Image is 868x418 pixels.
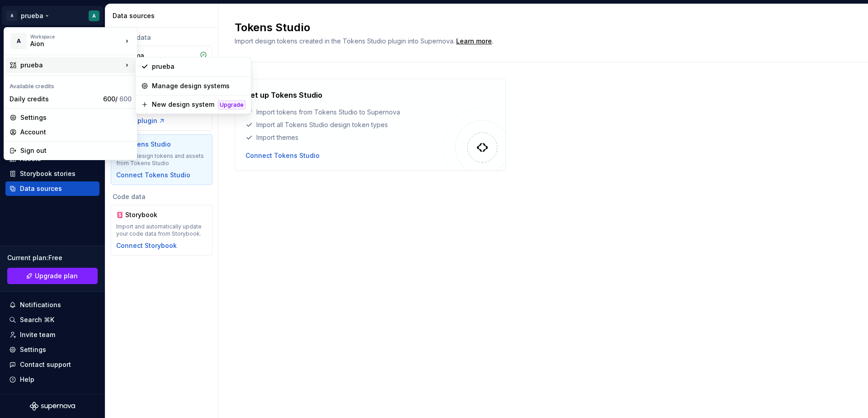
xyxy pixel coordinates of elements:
[9,95,99,104] div: Daily credits
[10,33,27,49] div: A
[20,61,123,70] div: prueba
[20,146,132,155] div: Sign out
[218,100,245,109] div: Upgrade
[152,62,245,71] div: prueba
[20,128,132,137] div: Account
[20,113,132,122] div: Settings
[30,39,107,48] div: Aion
[152,100,214,109] div: New design system
[152,81,245,90] div: Manage design systems
[119,95,132,103] span: 600
[30,34,123,39] div: Workspace
[6,77,135,92] div: Available credits
[103,95,132,103] span: 600 /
